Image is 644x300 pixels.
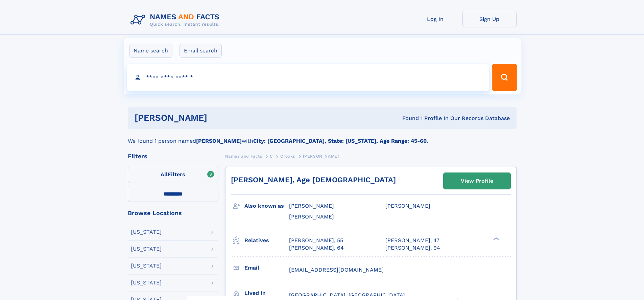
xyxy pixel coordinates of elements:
[244,287,289,299] h3: Lived in
[244,235,289,246] h3: Relatives
[461,173,493,189] div: View Profile
[462,11,517,27] a: Sign Up
[289,237,343,244] a: [PERSON_NAME], 55
[280,154,295,159] span: Crooks
[128,167,218,183] label: Filters
[244,262,289,274] h3: Email
[128,210,218,216] div: Browse Locations
[303,154,339,159] span: [PERSON_NAME]
[128,11,225,29] img: Logo Names and Facts
[128,129,517,145] div: We found 1 person named with .
[385,237,439,244] a: [PERSON_NAME], 47
[385,203,430,209] span: [PERSON_NAME]
[305,115,510,122] div: Found 1 Profile In Our Records Database
[131,246,162,252] div: [US_STATE]
[289,244,344,252] a: [PERSON_NAME], 64
[289,292,405,298] span: [GEOGRAPHIC_DATA], [GEOGRAPHIC_DATA]
[289,267,384,273] span: [EMAIL_ADDRESS][DOMAIN_NAME]
[225,152,262,160] a: Names and Facts
[385,244,440,252] a: [PERSON_NAME], 94
[196,138,242,144] b: [PERSON_NAME]
[270,152,273,160] a: C
[492,64,517,91] button: Search Button
[244,200,289,212] h3: Also known as
[127,64,489,91] input: search input
[231,176,396,184] a: [PERSON_NAME], Age [DEMOGRAPHIC_DATA]
[129,44,172,58] label: Name search
[270,154,273,159] span: C
[289,203,334,209] span: [PERSON_NAME]
[492,236,500,241] div: ❯
[289,213,334,220] span: [PERSON_NAME]
[131,263,162,269] div: [US_STATE]
[408,11,462,27] a: Log In
[161,171,168,178] span: All
[135,114,305,122] h1: [PERSON_NAME]
[253,138,427,144] b: City: [GEOGRAPHIC_DATA], State: [US_STATE], Age Range: 45-60
[280,152,295,160] a: Crooks
[180,44,222,58] label: Email search
[131,280,162,285] div: [US_STATE]
[131,229,162,235] div: [US_STATE]
[128,153,218,159] div: Filters
[444,173,510,189] a: View Profile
